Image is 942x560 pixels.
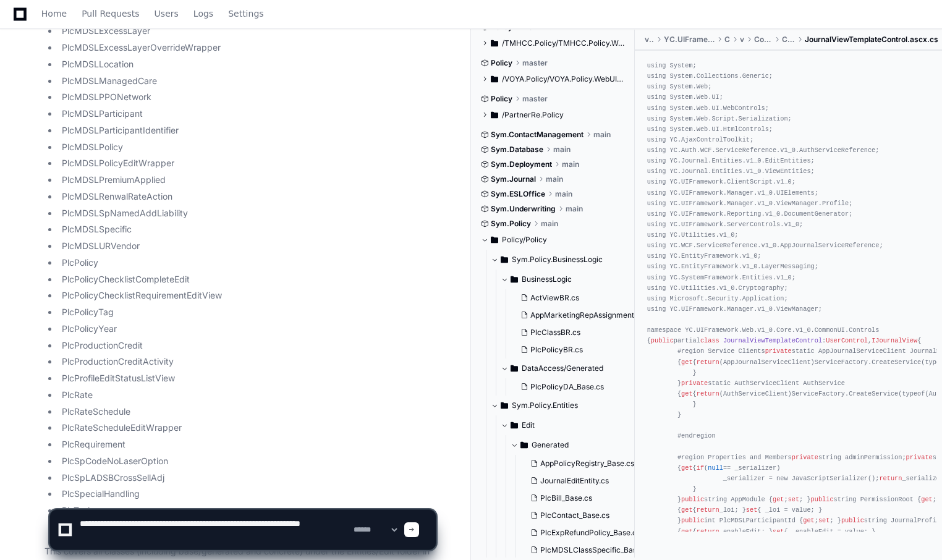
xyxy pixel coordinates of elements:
[58,454,436,469] li: PlcSpCodeNoLaserOption
[700,337,719,344] span: class
[58,289,436,303] li: PlcPolicyChecklistRequirementEditView
[58,90,436,104] li: PlcMDSLPPONetwork
[681,390,692,397] span: get
[681,358,692,366] span: get
[491,204,556,214] span: Sym.Underwriting
[58,24,436,38] li: PlcMDSLExcessLayer
[502,235,547,245] span: Policy/Policy
[530,310,654,320] span: AppMarketingRepAssignmentBR.cs
[765,347,792,355] span: private
[58,273,436,287] li: PlcPolicyChecklistCompleteEdit
[58,156,436,171] li: PlcMDSLPolicyEditWrapper
[58,124,436,138] li: PlcMDSLParticipantIdentifier
[58,140,436,155] li: PlcMDSLPolicy
[553,145,571,155] span: main
[501,398,508,413] svg: Directory
[522,363,603,373] span: DataAccess/Generated
[826,337,868,344] span: UserControl
[58,339,436,353] li: PlcProductionCredit
[491,130,583,140] span: Sym.ContactManagement
[58,256,436,270] li: PlcPolicy
[502,110,564,120] span: /PartnerRe.Policy
[155,10,179,17] span: Users
[82,10,139,17] span: Pull Requests
[782,35,795,45] span: Controls
[491,94,512,104] span: Policy
[481,69,626,89] button: /VOYA.Policy/VOYA.Policy.WebUI/Policy
[516,324,648,341] button: PlcClassBR.cs
[491,145,543,155] span: Sym.Database
[501,269,645,289] button: BusinessLogic
[530,293,579,303] span: ActViewBR.cs
[491,58,512,68] span: Policy
[491,189,545,199] span: Sym.ESLOffice
[516,341,648,358] button: PlcPolicyBR.cs
[792,454,818,461] span: private
[593,130,611,140] span: main
[530,382,604,392] span: PlcPolicyDA_Base.cs
[697,464,704,472] span: if
[193,10,213,17] span: Logs
[645,35,654,45] span: v1.13.2
[724,35,730,45] span: Core
[540,459,634,469] span: AppPolicyRegistry_Base.cs
[481,230,626,250] button: Policy/Policy
[502,74,626,84] span: /VOYA.Policy/VOYA.Policy.WebUI/Policy
[522,420,535,430] span: Edit
[555,189,572,199] span: main
[58,305,436,320] li: PlcPolicyTag
[501,252,508,267] svg: Directory
[754,35,772,45] span: CommonUI
[516,289,648,307] button: ActViewBR.cs
[525,455,658,472] button: AppPolicyRegistry_Base.cs
[491,108,498,122] svg: Directory
[740,35,744,45] span: v1.0
[511,418,518,433] svg: Directory
[228,10,263,17] span: Settings
[525,472,658,490] button: JournalEditEntity.cs
[697,358,719,366] span: return
[522,94,548,104] span: master
[491,396,635,415] button: Sym.Policy.Entities
[805,35,938,45] span: JournalViewTemplateControl.ascx.cs
[58,74,436,88] li: PlcMDSLManagedCare
[58,487,436,501] li: PlcSpecialHandling
[530,345,583,355] span: PlcPolicyBR.cs
[546,174,563,184] span: main
[511,272,518,287] svg: Directory
[58,223,436,237] li: PlcMDSLSpecific
[501,358,645,378] button: DataAccess/Generated
[872,337,917,344] span: IJournalView
[501,415,645,435] button: Edit
[681,380,708,387] span: private
[540,476,609,486] span: JournalEditEntity.cs
[58,57,436,72] li: PlcMDSLLocation
[512,255,603,265] span: Sym.Policy.BusinessLogic
[512,401,578,410] span: Sym.Policy.Entities
[651,337,674,344] span: public
[502,38,626,48] span: /TMHCC.Policy/TMHCC.Policy.WebUi.v1/Policy/Controllers/Profile
[530,328,580,337] span: PlcClassBR.cs
[58,190,436,204] li: PlcMDSLRenwalRateAction
[491,232,498,247] svg: Directory
[58,239,436,253] li: PlcMDSLURVendor
[541,219,558,229] span: main
[723,337,822,344] span: JournalViewTemplateControl
[58,371,436,386] li: PlcProfileEditStatusListView
[532,440,569,450] span: Generated
[520,438,528,452] svg: Directory
[697,390,719,397] span: return
[511,435,655,455] button: Generated
[879,475,902,482] span: return
[491,159,552,169] span: Sym.Deployment
[58,388,436,402] li: PlcRate
[481,105,626,125] button: /PartnerRe.Policy
[906,454,933,461] span: private
[41,10,67,17] span: Home
[664,35,715,45] span: YC.UIFramework.Web.v1_0
[58,421,436,435] li: PlcRateScheduleEditWrapper
[481,33,626,53] button: /TMHCC.Policy/TMHCC.Policy.WebUi.v1/Policy/Controllers/Profile
[58,41,436,55] li: PlcMDSLExcessLayerOverrideWrapper
[58,206,436,221] li: PlcMDSLSpNamedAddLiability
[516,378,638,396] button: PlcPolicyDA_Base.cs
